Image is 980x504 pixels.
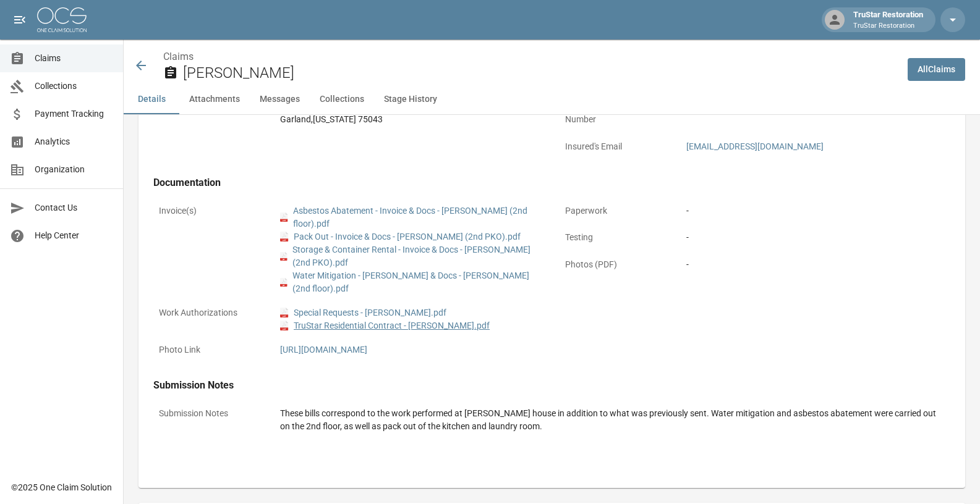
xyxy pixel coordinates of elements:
span: Analytics [35,135,113,148]
h2: [PERSON_NAME] [183,64,898,82]
p: Photo Link [153,338,265,362]
button: Stage History [374,85,447,114]
a: Claims [163,51,194,62]
a: AllClaims [908,58,965,81]
img: ocs-logo-white-transparent.png [37,7,87,32]
a: pdfTruStar Residential Contract - [PERSON_NAME].pdf [280,319,490,332]
a: pdfAsbestos Abatement - Invoice & Docs - [PERSON_NAME] (2nd floor).pdf [280,204,539,230]
span: Help Center [35,229,113,242]
div: - [686,231,945,244]
p: Work Authorizations [153,301,265,325]
p: Submission Notes [153,401,265,426]
nav: breadcrumb [163,49,898,64]
div: © 2025 One Claim Solution [11,481,112,493]
p: Photos (PDF) [560,253,671,277]
span: Contact Us [35,201,113,214]
button: Details [124,85,179,114]
div: These bills correspond to the work performed at [PERSON_NAME] house in addition to what was previ... [280,407,945,433]
a: pdfStorage & Container Rental - Invoice & Docs - [PERSON_NAME] (2nd PKO).pdf [280,243,539,269]
p: Invoice(s) [153,199,265,223]
a: [EMAIL_ADDRESS][DOMAIN_NAME] [686,141,824,151]
a: pdfPack Out - Invoice & Docs - [PERSON_NAME] (2nd PKO).pdf [280,230,521,243]
p: Testing [560,225,671,250]
a: pdfWater Mitigation - [PERSON_NAME] & Docs - [PERSON_NAME] (2nd floor).pdf [280,269,539,295]
p: Paperwork [560,199,671,223]
div: anchor tabs [124,85,980,114]
button: Attachments [179,85,250,114]
p: Insured's Email [560,135,671,159]
p: TruStar Restoration [853,21,923,31]
button: Collections [310,85,374,114]
span: Organization [35,163,113,176]
div: - [686,204,945,217]
span: Collections [35,80,113,93]
div: TruStar Restoration [848,9,928,31]
div: Garland , [US_STATE] 75043 [280,113,539,126]
button: Messages [250,85,310,114]
span: Claims [35,52,113,65]
a: [URL][DOMAIN_NAME] [280,345,367,355]
h4: Documentation [153,177,950,189]
h4: Submission Notes [153,379,950,392]
span: Payment Tracking [35,107,113,120]
button: open drawer [7,7,32,32]
div: - [686,258,945,271]
a: pdfSpecial Requests - [PERSON_NAME].pdf [280,306,446,319]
